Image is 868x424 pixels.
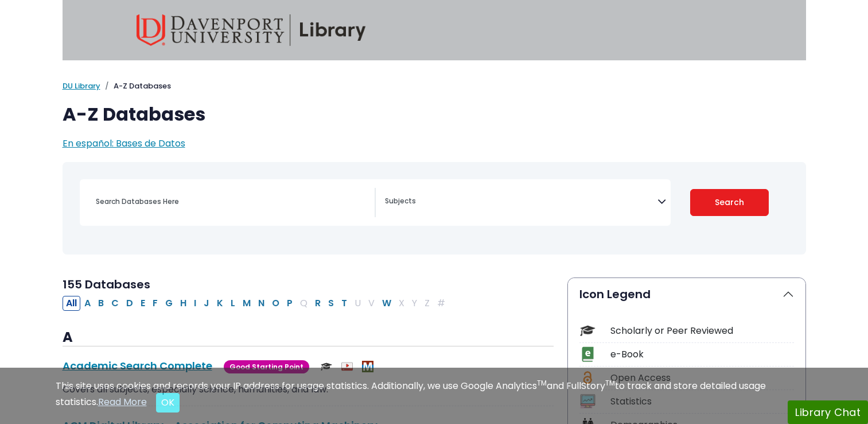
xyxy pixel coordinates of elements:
button: Close [156,393,180,413]
a: Read More [98,395,147,408]
sup: TM [605,378,615,388]
button: Filter Results N [255,296,268,311]
button: Filter Results H [177,296,190,311]
img: Icon e-Book [580,346,595,362]
a: Academic Search Complete [63,359,212,373]
li: A-Z Databases [100,80,171,92]
a: En español: Bases de Datos [63,137,185,150]
button: Filter Results K [213,296,227,311]
span: Good Starting Point [224,360,309,373]
img: Scholarly or Peer Reviewed [321,361,332,372]
h3: A [63,329,554,346]
nav: Search filters [63,162,806,255]
button: Filter Results S [325,296,337,311]
sup: TM [537,378,547,388]
button: Filter Results G [162,296,176,311]
button: Filter Results J [200,296,213,311]
div: This site uses cookies and records your IP address for usage statistics. Additionally, we use Goo... [56,379,813,413]
button: All [63,296,80,311]
button: Filter Results A [81,296,94,311]
button: Filter Results E [137,296,149,311]
textarea: Search [385,198,657,207]
button: Submit for Search Results [690,189,769,216]
button: Filter Results F [149,296,161,311]
button: Filter Results B [95,296,107,311]
img: MeL (Michigan electronic Library) [362,361,373,372]
input: Search database by title or keyword [89,193,375,210]
button: Filter Results L [227,296,239,311]
button: Filter Results P [283,296,296,311]
div: Scholarly or Peer Reviewed [610,324,794,338]
a: DU Library [63,80,100,91]
div: Alpha-list to filter by first letter of database name [63,296,450,309]
button: Filter Results T [338,296,351,311]
button: Filter Results D [123,296,137,311]
img: Icon Scholarly or Peer Reviewed [580,323,595,338]
button: Icon Legend [568,278,805,310]
button: Filter Results O [268,296,283,311]
button: Filter Results C [108,296,122,311]
div: e-Book [610,348,794,361]
button: Library Chat [788,400,868,424]
button: Filter Results I [190,296,200,311]
button: Filter Results R [312,296,324,311]
button: Filter Results M [239,296,254,311]
nav: breadcrumb [63,80,806,92]
button: Filter Results W [379,296,395,311]
span: 155 Databases [63,276,150,292]
img: Audio & Video [341,361,353,372]
img: Davenport University Library [137,14,366,46]
h1: A-Z Databases [63,103,806,125]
